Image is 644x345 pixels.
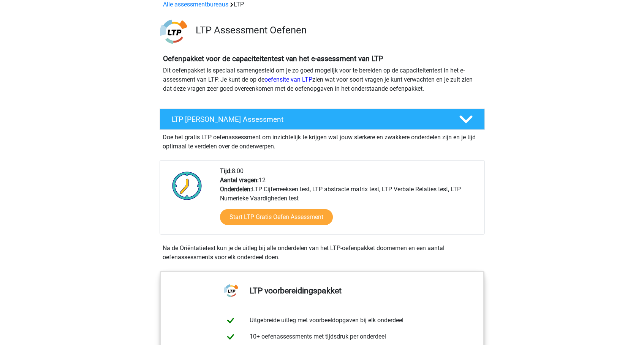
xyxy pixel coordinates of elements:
img: Klok [168,167,206,205]
a: oefensite van LTP [264,76,312,83]
b: Oefenpakket voor de capaciteitentest van het e-assessment van LTP [163,54,383,63]
b: Onderdelen: [220,186,252,193]
h3: LTP Assessment Oefenen [196,24,479,36]
a: LTP [PERSON_NAME] Assessment [157,109,488,130]
div: Doe het gratis LTP oefenassessment om inzichtelijk te krijgen wat jouw sterkere en zwakkere onder... [160,130,485,151]
a: Start LTP Gratis Oefen Assessment [220,209,333,225]
div: Na de Oriëntatietest kun je de uitleg bij alle onderdelen van het LTP-oefenpakket doornemen en ee... [160,244,485,262]
b: Tijd: [220,167,232,175]
h4: LTP [PERSON_NAME] Assessment [172,115,447,124]
div: 8:00 12 LTP Cijferreeksen test, LTP abstracte matrix test, LTP Verbale Relaties test, LTP Numerie... [214,167,484,234]
a: Alle assessmentbureaus [163,1,228,8]
img: ltp.png [160,18,187,45]
b: Aantal vragen: [220,176,259,184]
p: Dit oefenpakket is speciaal samengesteld om je zo goed mogelijk voor te bereiden op de capaciteit... [163,66,481,93]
